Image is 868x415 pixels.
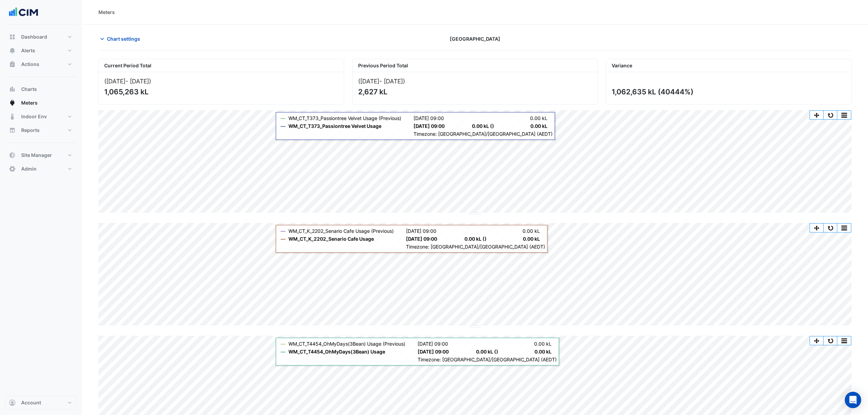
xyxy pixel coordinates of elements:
[837,336,851,345] button: More Options
[837,111,851,119] button: More Options
[5,396,77,410] button: Account
[21,127,40,134] span: Reports
[21,165,37,172] span: Admin
[21,399,41,406] span: Account
[358,78,592,85] div: ([DATE] )
[9,34,16,40] app-icon: Dashboard
[810,111,824,119] button: Pan
[21,47,35,54] span: Alerts
[824,111,837,119] button: Reset
[353,59,598,72] div: Previous Period Total
[450,35,500,42] span: [GEOGRAPHIC_DATA]
[358,88,591,96] div: 2,627 kL
[21,113,47,120] span: Indoor Env
[9,47,16,54] app-icon: Alerts
[21,86,37,93] span: Charts
[9,127,16,134] app-icon: Reports
[606,59,851,72] div: Variance
[98,33,145,45] button: Chart settings
[5,110,77,123] button: Indoor Env
[5,96,77,110] button: Meters
[810,224,824,232] button: Pan
[379,78,403,85] span: - [DATE]
[5,123,77,137] button: Reports
[21,152,52,159] span: Site Manager
[9,113,16,120] app-icon: Indoor Env
[21,34,47,40] span: Dashboard
[824,224,837,232] button: Reset
[9,61,16,68] app-icon: Actions
[810,336,824,345] button: Pan
[5,30,77,44] button: Dashboard
[9,165,16,172] app-icon: Admin
[837,224,851,232] button: More Options
[9,99,16,106] app-icon: Meters
[5,57,77,71] button: Actions
[104,88,337,96] div: 1,065,263 kL
[824,336,837,345] button: Reset
[107,35,140,42] span: Chart settings
[125,78,149,85] span: - [DATE]
[21,61,39,68] span: Actions
[5,148,77,162] button: Site Manager
[5,44,77,57] button: Alerts
[9,152,16,159] app-icon: Site Manager
[612,88,844,96] div: 1,062,635 kL (40444%)
[845,392,861,408] div: Open Intercom Messenger
[9,86,16,93] app-icon: Charts
[98,9,115,16] div: Meters
[8,5,39,19] img: Company Logo
[21,99,38,106] span: Meters
[5,162,77,176] button: Admin
[104,78,338,85] div: ([DATE] )
[99,59,344,72] div: Current Period Total
[5,82,77,96] button: Charts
